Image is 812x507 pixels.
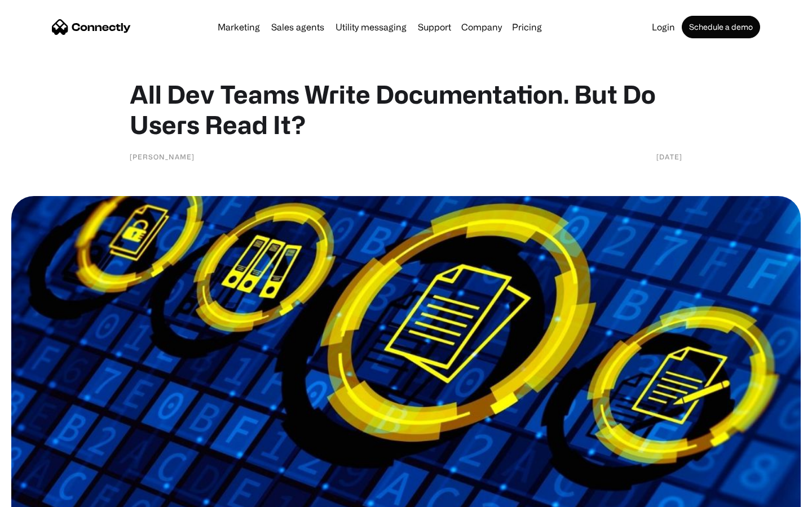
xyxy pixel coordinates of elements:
[507,23,546,32] a: Pricing
[647,23,679,32] a: Login
[656,151,682,162] div: [DATE]
[413,23,456,32] a: Support
[682,16,760,38] a: Schedule a demo
[213,23,264,32] a: Marketing
[461,19,502,35] div: Company
[130,151,195,162] div: [PERSON_NAME]
[130,79,682,140] h1: All Dev Teams Write Documentation. But Do Users Read It?
[267,23,329,32] a: Sales agents
[23,487,68,503] ul: Language list
[331,23,411,32] a: Utility messaging
[11,487,68,503] aside: Language selected: English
